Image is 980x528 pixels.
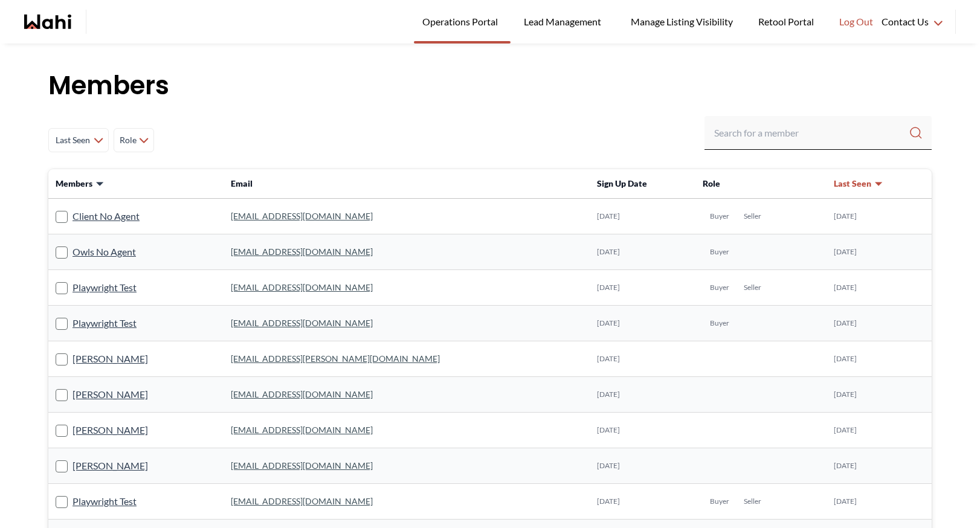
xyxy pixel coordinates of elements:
a: [PERSON_NAME] [73,422,148,438]
a: Client No Agent [73,208,140,224]
a: Playwright Test [73,315,137,331]
span: Members [56,178,92,190]
a: Owls No Agent [73,244,136,260]
a: Playwright Test [73,280,137,295]
td: [DATE] [590,270,695,306]
span: Last Seen [834,178,871,190]
td: [DATE] [827,448,932,484]
span: Role [119,129,137,151]
a: [EMAIL_ADDRESS][DOMAIN_NAME] [231,246,373,257]
td: [DATE] [827,306,932,341]
td: [DATE] [827,270,932,306]
span: Role [703,178,720,188]
td: [DATE] [590,413,695,448]
a: [EMAIL_ADDRESS][DOMAIN_NAME] [231,460,373,471]
span: Buyer [710,318,729,328]
a: [EMAIL_ADDRESS][DOMAIN_NAME] [231,496,373,506]
a: [EMAIL_ADDRESS][DOMAIN_NAME] [231,211,373,221]
span: Last Seen [54,129,91,151]
td: [DATE] [590,341,695,377]
span: Buyer [710,247,729,257]
td: [DATE] [827,377,932,413]
span: Buyer [710,497,729,506]
td: [DATE] [590,484,695,520]
span: Seller [744,497,761,506]
a: [PERSON_NAME] [73,351,148,367]
span: Email [231,178,253,188]
td: [DATE] [827,199,932,234]
td: [DATE] [590,199,695,234]
h1: Members [48,68,932,104]
td: [DATE] [590,306,695,341]
span: Log Out [839,14,873,30]
a: Playwright Test [73,494,137,509]
a: [EMAIL_ADDRESS][DOMAIN_NAME] [231,389,373,399]
span: Manage Listing Visibility [627,14,737,30]
td: [DATE] [827,234,932,270]
span: Lead Management [524,14,605,30]
a: [EMAIL_ADDRESS][DOMAIN_NAME] [231,282,373,292]
td: [DATE] [827,484,932,520]
button: Members [56,178,105,190]
td: [DATE] [827,341,932,377]
span: Seller [744,211,761,221]
td: [DATE] [827,413,932,448]
td: [DATE] [590,377,695,413]
span: Buyer [710,211,729,221]
td: [DATE] [590,234,695,270]
span: Seller [744,283,761,292]
a: [PERSON_NAME] [73,387,148,402]
button: Last Seen [834,178,883,190]
span: Sign Up Date [597,178,647,188]
a: [PERSON_NAME] [73,458,148,474]
span: Retool Portal [758,14,817,30]
td: [DATE] [590,448,695,484]
a: [EMAIL_ADDRESS][PERSON_NAME][DOMAIN_NAME] [231,353,440,364]
span: Buyer [710,283,729,292]
a: [EMAIL_ADDRESS][DOMAIN_NAME] [231,318,373,328]
a: [EMAIL_ADDRESS][DOMAIN_NAME] [231,425,373,435]
input: Search input [714,122,909,144]
span: Operations Portal [422,14,502,30]
a: Wahi homepage [24,14,71,29]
